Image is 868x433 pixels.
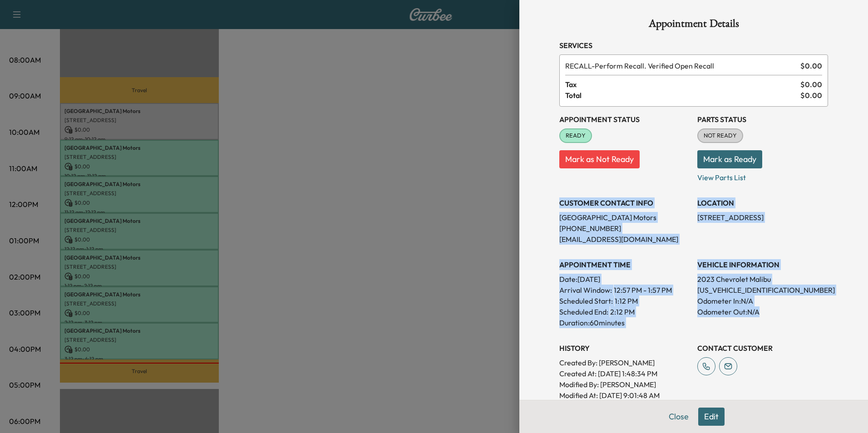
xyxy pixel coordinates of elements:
[559,259,690,270] h3: APPOINTMENT TIME
[559,295,613,306] p: Scheduled Start:
[565,90,800,101] span: Total
[614,285,672,295] span: 12:57 PM - 1:57 PM
[559,234,690,245] p: [EMAIL_ADDRESS][DOMAIN_NAME]
[697,274,828,285] p: 2023 Chevrolet Malibu
[565,79,800,90] span: Tax
[559,40,828,51] h3: Services
[559,357,690,368] p: Created By : [PERSON_NAME]
[559,368,690,379] p: Created At : [DATE] 1:48:34 PM
[800,60,822,71] span: $ 0.00
[560,131,591,140] span: READY
[610,306,635,317] p: 2:12 PM
[559,212,690,223] p: [GEOGRAPHIC_DATA] Motors
[697,197,828,208] h3: LOCATION
[559,390,690,401] p: Modified At : [DATE] 9:01:48 AM
[663,408,695,426] button: Close
[697,343,828,354] h3: CONTACT CUSTOMER
[559,343,690,354] h3: History
[697,306,828,317] p: Odometer Out: N/A
[559,379,690,390] p: Modified By : [PERSON_NAME]
[698,408,725,426] button: Edit
[697,150,762,168] button: Mark as Ready
[697,114,828,125] h3: Parts Status
[559,285,690,295] p: Arrival Window:
[697,259,828,270] h3: VEHICLE INFORMATION
[559,274,690,285] p: Date: [DATE]
[800,79,822,90] span: $ 0.00
[615,295,638,306] p: 1:12 PM
[559,197,690,208] h3: CUSTOMER CONTACT INFO
[559,223,690,234] p: [PHONE_NUMBER]
[559,306,608,317] p: Scheduled End:
[800,90,822,101] span: $ 0.00
[697,168,828,183] p: View Parts List
[559,114,690,125] h3: Appointment Status
[559,150,640,168] button: Mark as Not Ready
[559,317,690,328] p: Duration: 60 minutes
[559,18,828,33] h1: Appointment Details
[565,60,797,71] span: Perform Recall. Verified Open Recall
[697,285,828,295] p: [US_VEHICLE_IDENTIFICATION_NUMBER]
[697,295,828,306] p: Odometer In: N/A
[697,212,828,223] p: [STREET_ADDRESS]
[698,131,742,140] span: NOT READY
